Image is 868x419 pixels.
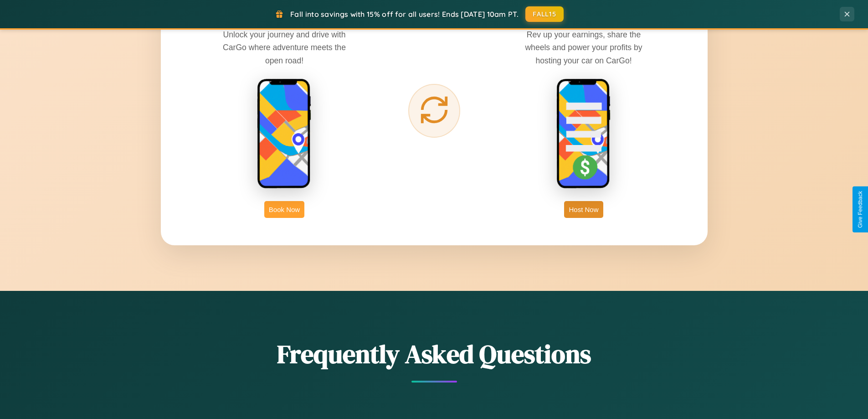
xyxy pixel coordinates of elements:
img: rent phone [257,78,312,190]
div: Give Feedback [857,191,863,228]
p: Rev up your earnings, share the wheels and power your profits by hosting your car on CarGo! [515,28,652,67]
span: Fall into savings with 15% off for all users! Ends [DATE] 10am PT. [290,10,519,19]
button: Book Now [264,201,304,218]
img: host phone [556,78,611,190]
button: Host Now [564,201,603,218]
h2: Frequently Asked Questions [161,336,708,372]
button: FALL15 [525,6,564,22]
p: Unlock your journey and drive with CarGo where adventure meets the open road! [216,28,353,67]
